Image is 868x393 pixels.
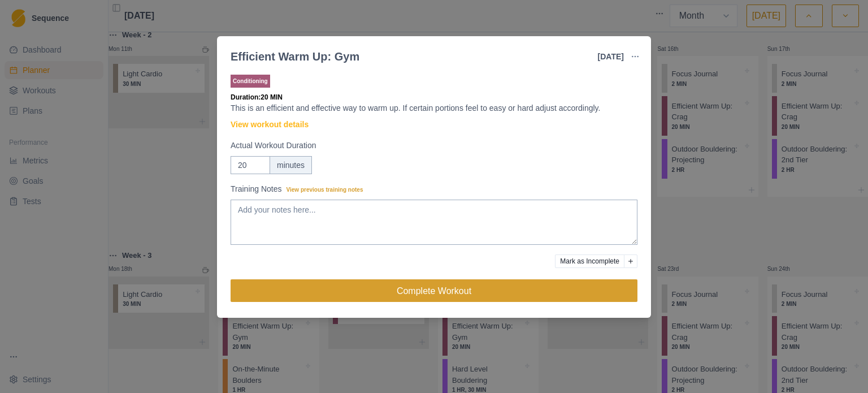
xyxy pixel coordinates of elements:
[231,48,359,65] div: Efficient Warm Up: Gym
[231,279,637,302] button: Complete Workout
[287,187,363,193] span: View previous training notes
[231,75,270,88] p: Conditioning
[624,254,637,268] button: Add reason
[270,156,312,174] div: minutes
[231,102,637,114] p: This is an efficient and effective way to warm up. If certain portions feel to easy or hard adjus...
[555,254,624,268] button: Mark as Incomplete
[231,92,637,102] p: Duration: 20 MIN
[231,119,309,131] a: View workout details
[231,140,631,152] label: Actual Workout Duration
[598,51,624,63] p: [DATE]
[231,183,631,195] label: Training Notes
